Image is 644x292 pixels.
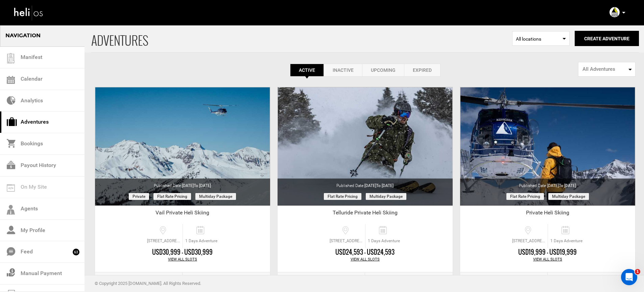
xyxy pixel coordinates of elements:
span: All Adventures [582,66,627,73]
div: USD30,999 - USD30,999 [95,248,270,257]
span: Multiday package [548,193,589,200]
span: 1 Days Adventure [548,238,585,244]
span: 1 Days Adventure [183,238,220,244]
button: Create Adventure [575,31,639,46]
span: [DATE] [364,183,393,188]
div: Published Date: [95,179,270,189]
iframe: Intercom live chat [621,269,637,285]
a: Edit Adventure [460,272,548,289]
img: b3bcc865aaab25ac3536b0227bee0eb5.png [610,7,620,17]
div: Published Date: [278,179,453,189]
span: to [DATE] [194,183,211,188]
button: All Adventures [578,62,636,77]
a: Active [290,64,324,77]
div: Published Date: [460,179,635,189]
span: Private [129,193,149,200]
div: USD24,593 - USD24,593 [278,248,453,257]
a: View Bookings [183,272,270,289]
img: calendar.svg [7,76,15,84]
span: [STREET_ADDRESS] [145,238,183,244]
span: ADVENTURES [91,25,512,52]
span: to [DATE] [376,183,393,188]
span: Multiday package [366,193,406,200]
span: 1 [635,269,640,274]
a: Expired [404,64,440,77]
div: View All Slots [460,257,635,262]
span: All locations [516,36,566,42]
div: View All Slots [278,257,453,262]
a: Inactive [324,64,362,77]
img: agents-icon.svg [7,205,15,215]
img: on_my_site.svg [7,184,15,192]
span: Flat Rate Pricing [324,193,361,200]
span: to [DATE] [559,183,576,188]
a: View Bookings [548,272,635,289]
div: View All Slots [95,257,270,262]
img: heli-logo [14,4,44,22]
a: Edit Adventure [278,272,365,289]
span: 1 Days Adventure [365,238,402,244]
span: [STREET_ADDRESS] [510,238,548,244]
span: [DATE] [182,183,211,188]
span: Flat Rate Pricing [153,193,191,200]
div: USD19,999 - USD19,999 [460,248,635,257]
span: Select box activate [512,31,570,46]
span: Multiday package [195,193,236,200]
img: guest-list.svg [6,53,16,63]
a: Edit Adventure [95,272,183,289]
span: [DATE] [547,183,576,188]
span: Flat Rate Pricing [506,193,544,200]
span: [STREET_ADDRESS] [328,238,365,244]
div: Vail Private Heli Skiing [95,209,270,219]
div: Telluride Private Heli Skiing [278,209,453,219]
div: Private Heli Skiing [460,209,635,219]
a: Upcoming [362,64,404,77]
a: View Bookings [365,272,453,289]
span: 63 [73,249,79,255]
